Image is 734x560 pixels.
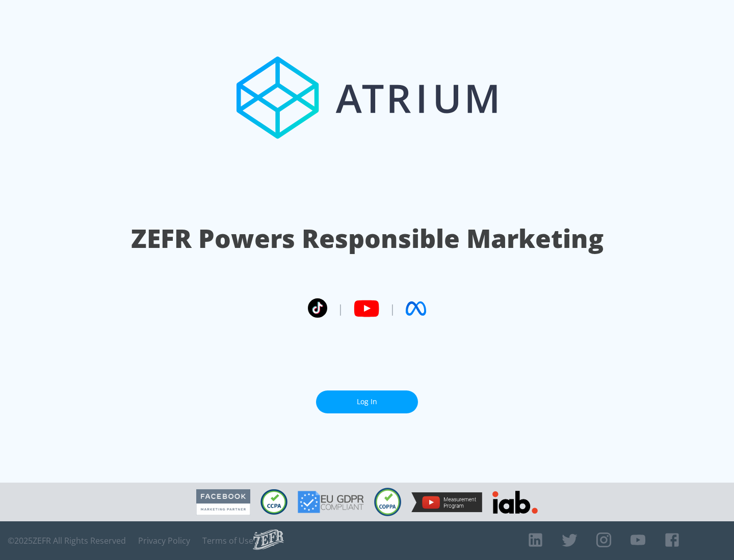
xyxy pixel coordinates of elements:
span: © 2025 ZEFR All Rights Reserved [8,536,126,546]
span: | [337,301,344,316]
a: Log In [316,390,418,413]
img: GDPR Compliant [298,491,364,513]
a: Privacy Policy [138,536,190,546]
span: | [389,301,396,316]
img: YouTube Measurement Program [411,492,482,512]
img: COPPA Compliant [374,488,401,516]
h1: ZEFR Powers Responsible Marketing [131,221,604,256]
img: CCPA Compliant [260,489,287,515]
a: Terms of Use [202,536,253,546]
img: IAB [492,491,538,514]
img: Facebook Marketing Partner [196,489,250,515]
